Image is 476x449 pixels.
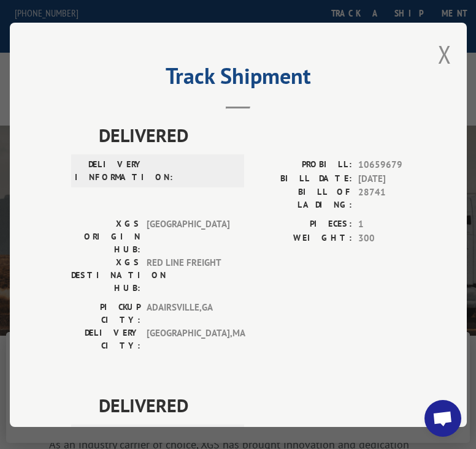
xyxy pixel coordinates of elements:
[75,158,144,184] label: DELIVERY INFORMATION:
[71,67,405,91] h2: Track Shipment
[147,217,229,256] span: [GEOGRAPHIC_DATA]
[358,217,439,232] span: 1
[358,172,439,186] span: [DATE]
[424,400,461,437] div: Open chat
[147,326,229,352] span: [GEOGRAPHIC_DATA] , MA
[147,301,229,326] span: ADAIRSVILLE , GA
[358,231,439,245] span: 300
[255,158,352,172] label: PROBILL:
[71,301,140,326] label: PICKUP CITY:
[147,256,229,295] span: RED LINE FREIGHT
[99,121,439,149] span: DELIVERED
[71,256,140,295] label: XGS DESTINATION HUB:
[71,217,140,256] label: XGS ORIGIN HUB:
[255,172,352,186] label: BILL DATE:
[255,217,352,232] label: PIECES:
[358,186,439,211] span: 28741
[438,38,451,70] button: Close modal
[255,231,352,245] label: WEIGHT:
[358,158,439,172] span: 10659679
[71,326,140,352] label: DELIVERY CITY:
[255,186,352,211] label: BILL OF LADING:
[99,391,439,419] span: DELIVERED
